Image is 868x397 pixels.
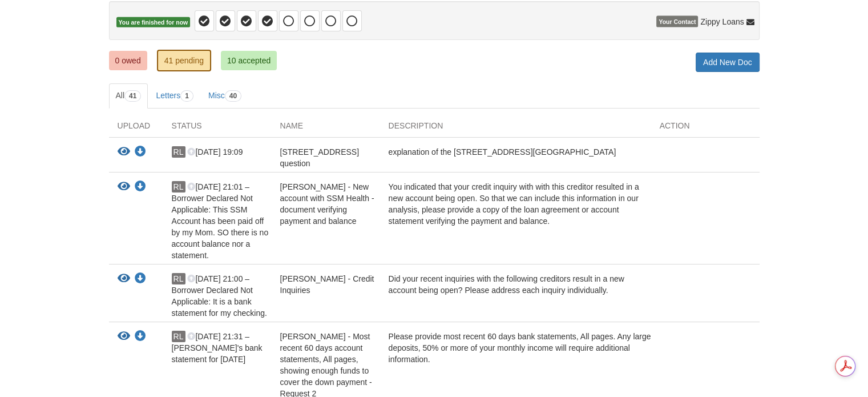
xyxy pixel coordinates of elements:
[700,16,744,27] span: Zippy Loans
[651,120,760,137] div: Action
[109,120,163,137] div: Upload
[180,90,193,102] span: 1
[225,90,241,102] span: 40
[109,51,147,70] a: 0 owed
[118,331,130,343] button: View Richard Lainberger - Most recent 60 days account statements, All pages, showing enough funds...
[135,332,146,342] a: Download Richard Lainberger - Most recent 60 days account statements, All pages, showing enough f...
[172,273,185,284] span: RL
[172,181,185,193] span: RL
[157,50,211,71] a: 41 pending
[172,331,185,342] span: RL
[201,83,248,109] a: Misc
[221,51,277,70] a: 10 accepted
[696,53,760,72] a: Add New Doc
[124,90,141,102] span: 41
[187,147,243,157] span: [DATE] 19:09
[135,148,146,157] a: Download 26 Jefferson Street question
[172,274,267,318] span: [DATE] 21:00 – Borrower Declared Not Applicable: It is a bank statement for my checking.
[135,275,146,284] a: Download Richard Lainberger - Credit Inquiries
[380,181,651,261] div: You indicated that your credit inquiry with with this creditor resulted in a new account being op...
[109,83,148,109] a: All41
[656,16,698,27] span: Your Contact
[380,146,651,169] div: explanation of the [STREET_ADDRESS][GEOGRAPHIC_DATA]
[280,147,359,168] span: [STREET_ADDRESS] question
[172,146,185,158] span: RL
[118,146,130,158] button: View 26 Jefferson Street question
[380,120,651,137] div: Description
[135,183,146,192] a: Download Richard Lainberger - New account with SSM Health - document verifying payment and balance
[380,273,651,319] div: Did your recent inquiries with the following creditors result in a new account being open? Please...
[163,120,272,137] div: Status
[118,181,130,193] button: View Richard Lainberger - New account with SSM Health - document verifying payment and balance
[272,120,380,137] div: Name
[118,273,130,285] button: View Richard Lainberger - Credit Inquiries
[280,182,374,226] span: [PERSON_NAME] - New account with SSM Health - document verifying payment and balance
[172,332,263,364] span: [DATE] 21:31 – [PERSON_NAME]'s bank statement for [DATE]
[116,17,191,28] span: You are finished for now
[280,274,374,295] span: [PERSON_NAME] - Credit Inquiries
[172,182,269,260] span: [DATE] 21:01 – Borrower Declared Not Applicable: This SSM Account has been paid off by my Mom. SO...
[149,83,200,109] a: Letters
